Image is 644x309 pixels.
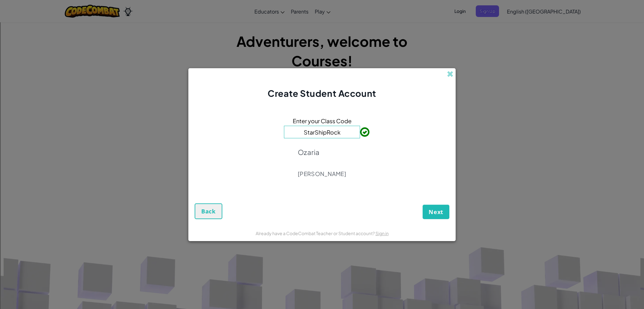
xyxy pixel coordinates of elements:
[423,205,449,219] button: Next
[195,203,222,219] button: Back
[201,207,216,215] span: Back
[375,230,389,236] a: Sign in
[293,116,352,125] span: Enter your Class Code
[256,230,375,236] span: Already have a CodeCombat Teacher or Student account?
[298,148,346,157] p: Ozaria
[429,208,443,216] span: Next
[298,170,346,178] p: [PERSON_NAME]
[268,88,376,99] span: Create Student Account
